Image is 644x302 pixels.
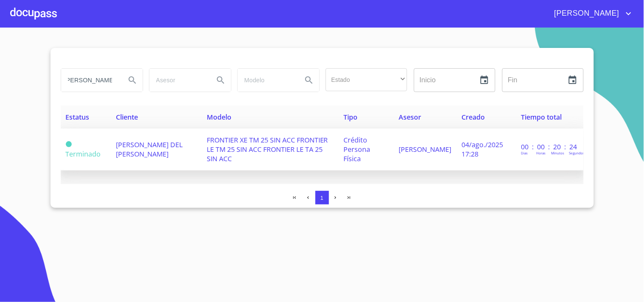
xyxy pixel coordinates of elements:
[521,151,528,155] p: Dias
[569,151,585,155] p: Segundos
[548,7,634,20] button: account of current user
[211,70,231,90] button: Search
[551,151,564,155] p: Minutos
[238,69,295,92] input: search
[344,135,371,163] span: Crédito Persona Física
[116,112,138,122] span: Cliente
[462,112,485,122] span: Creado
[116,140,183,159] span: [PERSON_NAME] DEL [PERSON_NAME]
[66,149,101,159] span: Terminado
[521,142,578,151] p: 00 : 00 : 20 : 24
[66,141,72,147] span: Terminado
[315,191,329,204] button: 1
[536,151,546,155] p: Horas
[548,7,624,20] span: [PERSON_NAME]
[61,69,119,92] input: search
[149,69,207,92] input: search
[344,112,358,122] span: Tipo
[321,195,323,201] span: 1
[462,140,503,159] span: 04/ago./2025 17:28
[326,68,407,91] div: ​
[399,145,452,154] span: [PERSON_NAME]
[399,112,422,122] span: Asesor
[299,70,319,90] button: Search
[521,112,562,122] span: Tiempo total
[66,112,90,122] span: Estatus
[207,112,231,122] span: Modelo
[207,135,328,163] span: FRONTIER XE TM 25 SIN ACC FRONTIER LE TM 25 SIN ACC FRONTIER LE TA 25 SIN ACC
[122,70,143,90] button: Search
